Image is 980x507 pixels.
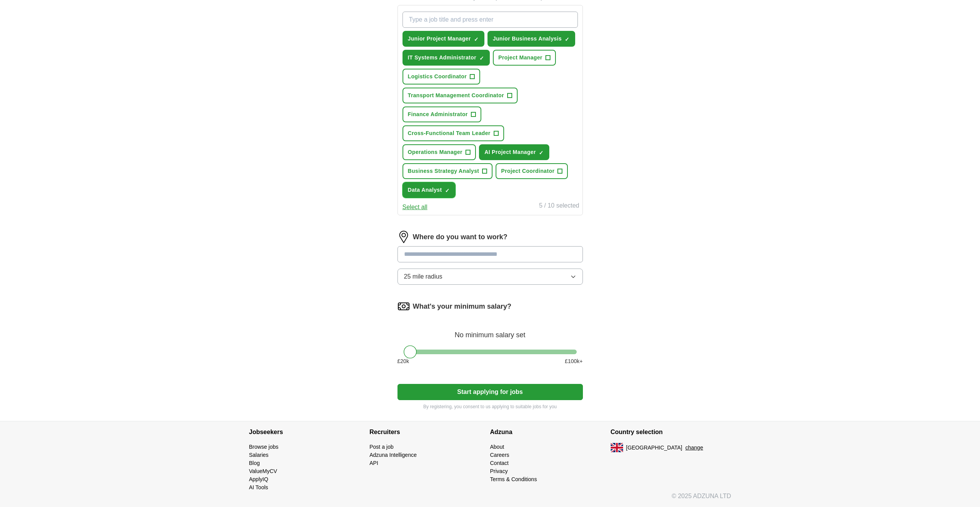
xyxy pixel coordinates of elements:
label: Where do you want to work? [413,232,508,242]
label: What's your minimum salary? [413,301,511,312]
button: Cross-Functional Team Leader [403,125,504,141]
span: Data Analyst [408,186,442,194]
span: AI Project Manager [484,148,536,156]
img: UK flag [611,443,623,452]
a: Browse jobs [249,444,279,450]
span: Business Strategy Analyst [408,167,479,175]
a: Adzuna Intelligence [370,452,417,458]
button: Finance Administrator [403,106,481,122]
button: change [685,444,703,452]
span: ✓ [474,36,479,42]
a: About [490,444,504,450]
span: IT Systems Administrator [408,54,476,62]
span: Project Manager [498,54,542,62]
a: ApplyIQ [249,476,268,482]
input: Type a job title and press enter [403,12,578,28]
button: Business Strategy Analyst [403,163,493,179]
button: AI Project Manager✓ [479,144,549,160]
span: Junior Project Manager [408,35,471,43]
button: Junior Project Manager✓ [403,31,484,47]
div: © 2025 ADZUNA LTD [243,492,737,507]
span: ✓ [445,188,450,194]
span: Logistics Coordinator [408,73,467,81]
button: Select all [403,203,428,212]
button: Project Coordinator [496,163,568,179]
span: [GEOGRAPHIC_DATA] [626,444,683,452]
button: Transport Management Coordinator [403,88,518,103]
span: Operations Manager [408,148,463,156]
a: API [370,460,379,466]
a: ValueMyCV [249,468,277,474]
span: Finance Administrator [408,110,468,118]
span: 25 mile radius [404,272,443,281]
a: AI Tools [249,484,268,490]
button: Start applying for jobs [397,384,583,400]
span: ✓ [565,36,569,42]
h4: Country selection [611,421,731,443]
span: Cross-Functional Team Leader [408,129,491,137]
span: Project Coordinator [501,167,554,175]
span: £ 100 k+ [565,357,583,365]
span: Transport Management Coordinator [408,91,504,100]
a: Privacy [490,468,508,474]
span: ✓ [539,150,544,156]
button: Data Analyst✓ [403,182,456,198]
img: location.png [397,231,410,243]
span: Junior Business Analysis [493,35,562,43]
a: Careers [490,452,510,458]
a: Terms & Conditions [490,476,537,482]
img: salary.png [397,300,410,313]
span: £ 20 k [397,357,409,365]
div: 5 / 10 selected [539,201,579,212]
div: No minimum salary set [397,322,583,340]
button: Operations Manager [403,144,476,160]
a: Salaries [249,452,269,458]
a: Contact [490,460,509,466]
button: 25 mile radius [397,269,583,285]
a: Post a job [370,444,394,450]
a: Blog [249,460,260,466]
p: By registering, you consent to us applying to suitable jobs for you [397,403,583,410]
button: Project Manager [493,50,556,66]
span: ✓ [479,55,484,61]
button: Logistics Coordinator [403,69,481,84]
button: Junior Business Analysis✓ [487,31,575,47]
button: IT Systems Administrator✓ [403,50,490,66]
